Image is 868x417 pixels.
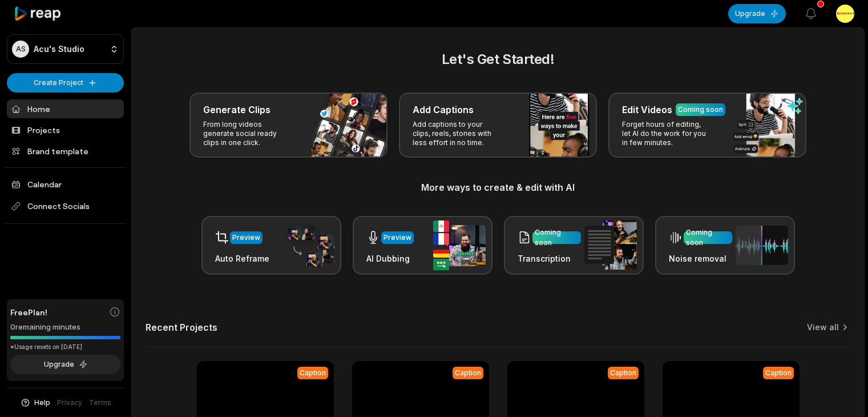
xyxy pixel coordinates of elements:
[7,99,124,118] a: Home
[10,355,120,374] button: Upgrade
[20,398,50,408] button: Help
[366,252,414,264] h3: AI Dubbing
[669,252,732,264] h3: Noise removal
[34,398,50,408] span: Help
[678,105,723,115] div: Coming soon
[146,181,850,194] h3: More ways to create & edit with AI
[622,120,710,147] p: Forget hours of editing, let AI do the work for you in few minutes.
[728,4,786,23] button: Upgrade
[622,103,672,117] h3: Edit Videos
[433,220,486,270] img: ai_dubbing.png
[7,142,124,161] a: Brand template
[413,103,474,117] h3: Add Captions
[146,49,850,70] h2: Let's Get Started!
[10,306,47,318] span: Free Plan!
[12,41,29,58] div: AS
[7,175,124,194] a: Calendar
[7,121,124,139] a: Projects
[89,398,111,408] a: Terms
[383,232,411,243] div: Preview
[57,398,82,408] a: Privacy
[584,220,637,270] img: transcription.png
[7,196,124,216] span: Connect Socials
[203,103,271,117] h3: Generate Clips
[535,227,579,248] div: Coming soon
[736,226,788,265] img: noise_removal.png
[518,252,581,264] h3: Transcription
[7,73,124,93] button: Create Project
[146,322,217,333] h2: Recent Projects
[807,322,839,333] a: View all
[34,44,84,54] p: Acu's Studio
[282,223,334,268] img: auto_reframe.png
[686,227,730,248] div: Coming soon
[203,120,292,147] p: From long videos generate social ready clips in one click.
[10,343,120,351] div: *Usage resets on [DATE]
[215,252,269,264] h3: Auto Reframe
[232,232,260,243] div: Preview
[413,120,501,147] p: Add captions to your clips, reels, stories with less effort in no time.
[10,322,120,333] div: 0 remaining minutes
